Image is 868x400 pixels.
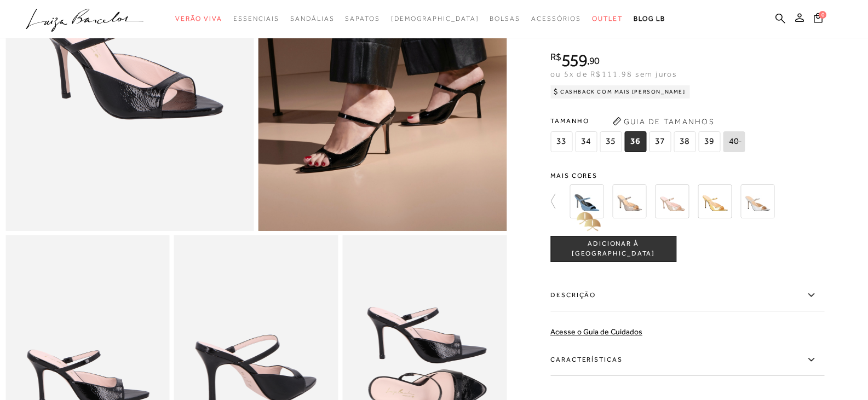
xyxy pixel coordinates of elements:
[550,172,824,179] span: Mais cores
[550,280,824,311] label: Descrição
[290,15,334,22] span: Sandálias
[391,15,479,22] span: [DEMOGRAPHIC_DATA]
[612,184,646,218] img: MULE DE SALTO ALTO EM METALIZADO CHUMBO
[550,131,572,152] span: 33
[550,344,824,376] label: Características
[345,15,380,22] span: Sapatos
[531,15,581,22] span: Acessórios
[561,50,587,70] span: 559
[634,15,665,22] span: BLOG LB
[600,131,622,152] span: 35
[490,9,520,29] a: categoryNavScreenReaderText
[649,131,671,152] span: 37
[233,9,279,29] a: categoryNavScreenReaderText
[723,131,745,152] span: 40
[490,15,520,22] span: Bolsas
[698,131,720,152] span: 39
[570,184,603,218] img: MULE DE SALTO ALTO EM JEANS ÍNDIGO
[698,184,732,218] img: MULE DE SALTO ALTO EM METALIZADO OURO
[740,184,774,218] img: MULE DE SALTO ALTO EM METALIZADO PRATA
[290,9,334,29] a: categoryNavScreenReaderText
[391,9,479,29] a: noSubCategoriesText
[592,15,623,22] span: Outlet
[624,131,646,152] span: 36
[550,52,561,62] i: R$
[589,55,600,66] span: 90
[587,56,600,66] i: ,
[175,15,222,22] span: Verão Viva
[634,9,665,29] a: BLOG LB
[810,12,826,27] button: 0
[175,9,222,29] a: categoryNavScreenReaderText
[655,184,689,218] img: MULE DE SALTO ALTO EM METALIZADO DOURADO
[608,113,718,130] button: Guia de Tamanhos
[531,9,581,29] a: categoryNavScreenReaderText
[592,9,623,29] a: categoryNavScreenReaderText
[575,131,597,152] span: 34
[233,15,279,22] span: Essenciais
[819,11,826,19] span: 0
[550,236,676,262] button: ADICIONAR À [GEOGRAPHIC_DATA]
[550,327,642,336] a: Acesse o Guia de Cuidados
[345,9,380,29] a: categoryNavScreenReaderText
[550,113,748,129] span: Tamanho
[551,239,676,258] span: ADICIONAR À [GEOGRAPHIC_DATA]
[674,131,695,152] span: 38
[550,69,677,78] span: ou 5x de R$111,98 sem juros
[550,85,690,98] div: Cashback com Mais [PERSON_NAME]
